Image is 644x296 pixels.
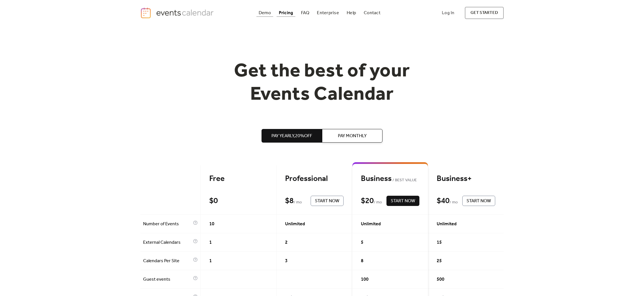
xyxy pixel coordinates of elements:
[392,177,417,184] span: BEST VALUE
[209,174,268,184] div: Free
[437,258,442,264] span: 25
[465,7,504,19] a: get started
[143,258,192,264] span: Calendars Per Site
[209,221,214,228] span: 10
[449,199,458,206] span: / mo
[361,174,419,184] div: Business
[143,221,192,228] span: Number of Events
[361,221,381,228] span: Unlimited
[143,276,192,283] span: Guest events
[262,129,322,143] button: Pay Yearly,20%off
[361,258,363,264] span: 8
[277,9,296,17] a: Pricing
[285,174,344,184] div: Professional
[437,196,449,206] div: $ 40
[338,133,367,139] span: Pay Monthly
[347,11,356,14] div: Help
[311,196,344,206] button: Start Now
[374,199,382,206] span: / mo
[259,11,271,14] div: Demo
[437,276,444,283] span: 500
[322,129,382,143] button: Pay Monthly
[436,7,460,19] a: Log In
[209,258,212,264] span: 1
[294,199,302,206] span: / mo
[437,221,457,228] span: Unlimited
[285,221,305,228] span: Unlimited
[467,198,491,205] span: Start Now
[315,9,341,17] a: Enterprise
[285,258,288,264] span: 3
[364,11,380,14] div: Contact
[361,196,374,206] div: $ 20
[301,11,310,14] div: FAQ
[285,196,294,206] div: $ 8
[386,196,419,206] button: Start Now
[437,239,442,246] span: 15
[279,11,293,14] div: Pricing
[437,174,495,184] div: Business+
[361,9,383,17] a: Contact
[271,133,312,139] span: Pay Yearly, 20% off
[213,60,431,106] h1: Get the best of your Events Calendar
[361,276,369,283] span: 100
[361,239,363,246] span: 5
[209,239,212,246] span: 1
[143,239,192,246] span: External Calendars
[344,9,358,17] a: Help
[315,198,339,205] span: Start Now
[299,9,312,17] a: FAQ
[256,9,273,17] a: Demo
[317,11,339,14] div: Enterprise
[140,7,215,19] a: home
[391,198,415,205] span: Start Now
[209,196,218,206] div: $ 0
[462,196,495,206] button: Start Now
[285,239,288,246] span: 2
